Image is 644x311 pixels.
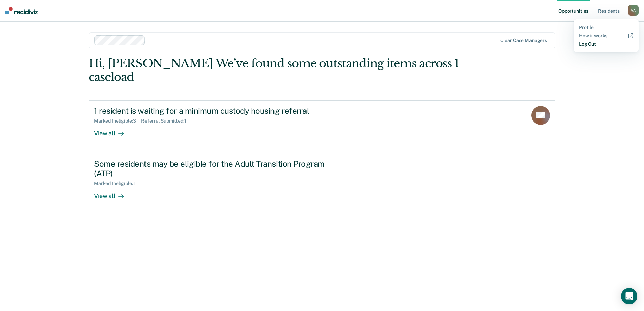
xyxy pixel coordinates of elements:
div: Marked Ineligible : 3 [94,118,141,124]
div: View all [94,124,132,137]
a: Some residents may be eligible for the Adult Transition Program (ATP)Marked Ineligible:1View all [89,153,555,216]
div: 1 resident is waiting for a minimum custody housing referral [94,106,330,116]
div: V A [628,5,639,16]
div: Hi, [PERSON_NAME] We’ve found some outstanding items across 1 caseload [89,57,462,84]
div: Clear case managers [500,38,547,43]
div: Some residents may be eligible for the Adult Transition Program (ATP) [94,159,330,178]
a: 1 resident is waiting for a minimum custody housing referralMarked Ineligible:3Referral Submitted... [89,100,555,153]
div: View all [94,186,132,200]
a: Profile [579,25,633,30]
div: Open Intercom Messenger [621,288,637,304]
a: Log Out [579,41,633,47]
div: Marked Ineligible : 1 [94,181,140,186]
div: Referral Submitted : 1 [141,118,191,124]
a: How it works [579,33,633,39]
button: VA [628,5,639,16]
img: Recidiviz [5,7,38,14]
